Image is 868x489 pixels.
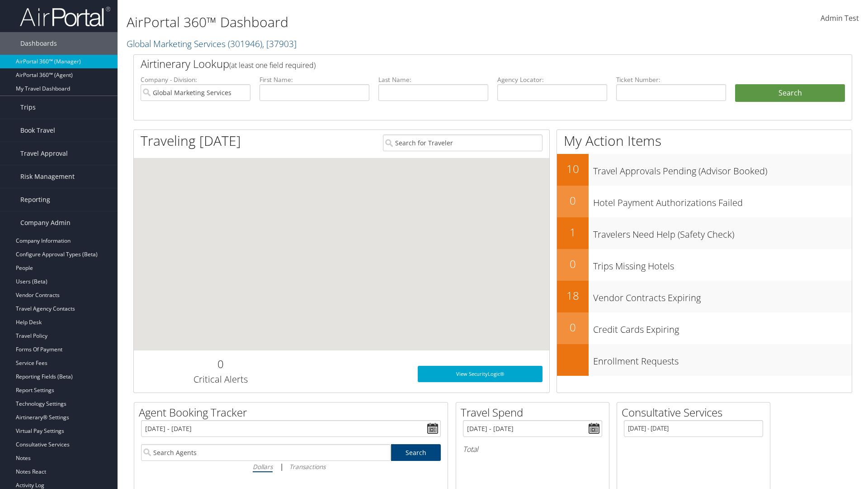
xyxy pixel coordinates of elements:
a: 10Travel Approvals Pending (Advisor Booked) [557,154,852,186]
div: | [141,461,441,472]
a: View SecurityLogic® [418,366,542,382]
h2: 0 [141,356,300,372]
a: Global Marketing Services [127,38,297,50]
h3: Vendor Contracts Expiring [593,287,852,304]
a: 0Trips Missing Hotels [557,249,852,281]
h3: Travel Approvals Pending (Advisor Booked) [593,160,852,177]
h2: 0 [557,256,589,272]
i: Dollars [253,462,273,471]
span: Book Travel [20,119,55,142]
h2: 1 [557,225,589,240]
span: ( 301946 ) [228,38,262,50]
h2: 18 [557,288,589,303]
a: 1Travelers Need Help (Safety Check) [557,217,852,249]
span: Admin Test [821,13,859,23]
h2: Travel Spend [461,405,609,420]
label: Ticket Number: [616,75,726,84]
span: (at least one field required) [229,60,316,70]
h2: Agent Booking Tracker [139,405,448,420]
input: Search for Traveler [383,134,542,151]
h2: Consultative Services [622,405,770,420]
span: Risk Management [20,165,75,188]
label: Company - Division: [141,75,250,84]
i: Transactions [289,462,325,471]
a: 0Hotel Payment Authorizations Failed [557,186,852,217]
a: Search [391,444,441,461]
label: Agency Locator: [497,75,607,84]
h3: Credit Cards Expiring [593,319,852,336]
span: Dashboards [20,32,57,55]
h2: Airtinerary Lookup [141,56,785,72]
span: Trips [20,96,36,119]
a: Admin Test [821,5,859,33]
span: , [ 37903 ] [262,38,297,50]
h1: AirPortal 360™ Dashboard [127,13,615,32]
label: Last Name: [378,75,488,84]
h2: 0 [557,193,589,208]
h2: 10 [557,161,589,177]
img: airportal-logo.png [20,6,110,27]
h1: Traveling [DATE] [141,131,241,150]
a: Enrollment Requests [557,344,852,376]
h3: Travelers Need Help (Safety Check) [593,224,852,241]
h3: Critical Alerts [141,373,300,386]
a: 0Credit Cards Expiring [557,312,852,344]
h3: Hotel Payment Authorizations Failed [593,192,852,209]
h3: Enrollment Requests [593,350,852,368]
span: Reporting [20,188,50,211]
label: First Name: [259,75,369,84]
a: 18Vendor Contracts Expiring [557,281,852,312]
h6: Total [463,444,602,454]
input: Search Agents [141,444,391,461]
h1: My Action Items [557,131,852,150]
h2: 0 [557,320,589,335]
h3: Trips Missing Hotels [593,255,852,273]
span: Travel Approval [20,142,68,165]
span: Company Admin [20,211,71,234]
button: Search [735,84,845,102]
